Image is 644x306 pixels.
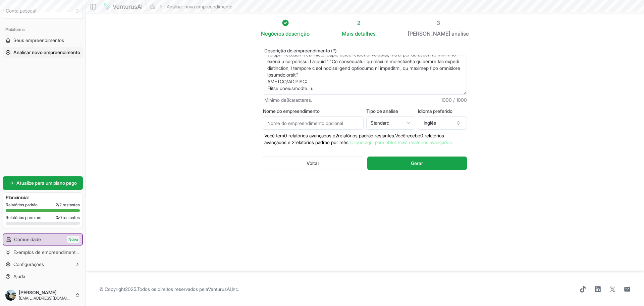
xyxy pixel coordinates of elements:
font: [EMAIL_ADDRESS][DOMAIN_NAME] [19,296,84,301]
font: Descrição do empreendimento (*) [264,48,337,53]
font: recebe [406,133,420,138]
a: Ajuda [3,271,83,282]
font: [PERSON_NAME] [19,290,57,295]
font: 0 [420,133,423,138]
font: 0 [56,215,58,220]
font: Inc. [232,286,239,292]
font: Novo [68,237,78,242]
a: VenturusAI, [208,286,232,292]
font: Configurações [13,261,44,267]
font: 0 [284,133,287,138]
font: 8 [286,97,289,103]
font: e [333,133,335,138]
font: Voltar [307,160,319,166]
font: Comunidade [14,236,41,242]
input: Nome do empreendimento opcional [263,116,364,130]
font: Todos os direitos reservados pela [137,286,208,292]
button: Voltar [263,157,363,170]
font: Inglês [424,120,436,126]
font: [PERSON_NAME] [408,30,450,37]
font: 2 [335,133,338,138]
font: Você [395,133,406,138]
a: Atualize para um plano pago [3,176,83,190]
button: Gerar [367,157,467,170]
font: 1000 / 1000 [441,97,467,103]
font: 2 [59,202,62,207]
font: Atualize para um plano pago [16,180,77,186]
a: Analisar novo empreendimento [3,47,83,58]
font: Gerar [411,160,423,166]
font: Relatórios premium [6,215,41,220]
a: Seus empreendimentos [3,35,83,46]
font: 2 [56,202,58,207]
img: ACg8ocL-pBSijqTBSs8Z8csfPOez2AIRC7cW73licG8cy3ZSuVqU7LCj=s96-c [5,290,16,301]
font: © Copyright [99,286,125,292]
font: inicial [17,194,29,200]
font: Plano [6,194,17,200]
a: ComunidadeNovo [3,234,82,245]
font: / [58,202,59,207]
font: restantes [63,215,80,220]
font: restantes [63,202,80,207]
font: Nome do empreendimento [263,108,320,114]
font: 0 [59,215,62,220]
button: [PERSON_NAME][EMAIL_ADDRESS][DOMAIN_NAME] [3,287,83,303]
font: 2 [292,139,294,145]
font: Mais [342,30,354,37]
font: Você tem [264,133,284,138]
font: Analisar novo empreendimento [13,49,80,55]
font: Exemplos de empreendimentos [13,249,80,255]
font: Clique aqui para obter mais relatórios avançados. [350,139,453,145]
font: relatórios avançados [288,133,331,138]
a: Exemplos de empreendimentos [3,247,83,258]
font: Seus empreendimentos [13,37,64,43]
font: 2 [357,19,360,26]
font: relatórios padrão restantes. [338,133,395,138]
font: Relatórios padrão [6,202,38,207]
font: Negócios [261,30,284,37]
font: descrição [285,30,310,37]
font: caracteres. [289,97,312,103]
font: detalhes [355,30,376,37]
font: Ajuda [13,273,25,279]
font: análise [451,30,469,37]
font: 2025. [125,286,137,292]
font: Tipo de análise [366,108,398,114]
font: Plataforma [5,27,24,32]
font: / [58,215,59,220]
font: relatórios padrão por mês. [294,139,350,145]
font: 3 [437,19,440,26]
button: Configurações [3,259,83,270]
font: Mínimo de [264,97,286,103]
font: Idioma preferido [418,108,452,114]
